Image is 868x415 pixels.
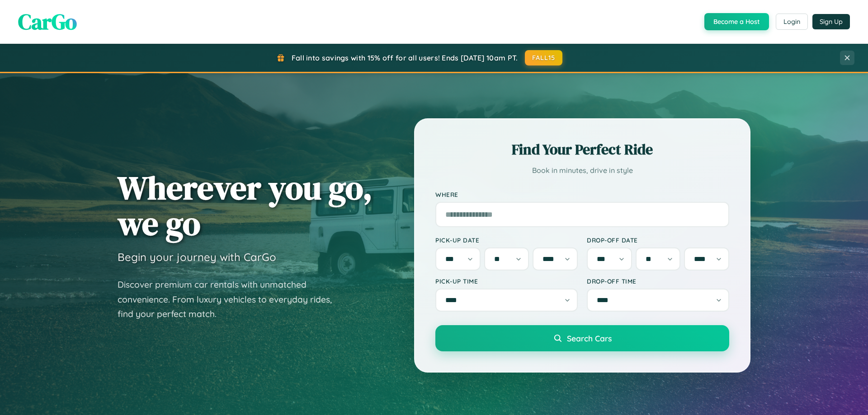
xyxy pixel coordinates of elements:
label: Pick-up Date [435,236,578,244]
h2: Find Your Perfect Ride [435,140,729,159]
h1: Wherever you go, we go [118,170,373,241]
button: Sign Up [812,14,850,29]
span: Fall into savings with 15% off for all users! Ends [DATE] 10am PT. [292,53,518,62]
button: Login [776,14,808,30]
label: Where [435,191,729,198]
label: Drop-off Time [587,277,729,285]
button: Search Cars [435,325,729,351]
button: FALL15 [525,50,563,65]
span: Search Cars [567,333,612,343]
label: Pick-up Time [435,277,578,285]
p: Book in minutes, drive in style [435,164,729,177]
button: Become a Host [704,13,769,30]
p: Discover premium car rentals with unmatched convenience. From luxury vehicles to everyday rides, ... [118,277,344,322]
span: CarGo [18,7,77,37]
label: Drop-off Date [587,236,729,244]
h3: Begin your journey with CarGo [118,250,276,264]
